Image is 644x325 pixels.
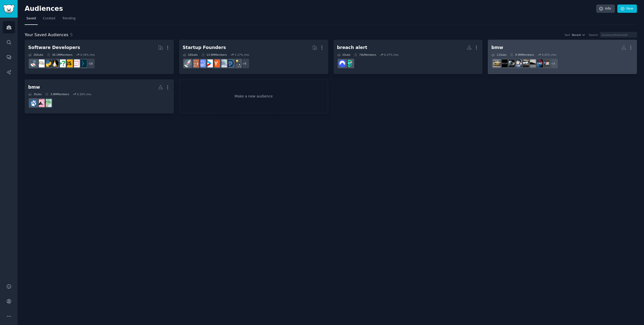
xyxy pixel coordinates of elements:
img: BMWi3 [507,60,515,67]
div: + 3 [548,58,558,69]
div: 9.9M Members [510,53,534,57]
a: Trending [61,15,77,25]
img: cscareerquestions [58,60,66,67]
img: cars [528,60,536,67]
img: Bmw_m [542,60,550,67]
span: 5 [70,32,73,37]
a: breach alert2Subs74kMembers6.37% /moVeePN_Securitynordvpn [334,40,483,74]
a: bmw11Subs9.9MMembers0.05% /mo+3Bmw_mE90carsBMW_F31carpornBMWi3e46BMWE36 [488,40,637,74]
img: webdev [72,60,80,67]
span: Trending [62,16,75,21]
div: 3.9M Members [45,92,69,96]
img: dogs [30,99,37,107]
a: bmw3Subs3.9MMembers0.26% /moDogfreeCatsWithDogsdogs [25,79,174,114]
div: Search [589,33,598,37]
div: + 18 [85,58,95,69]
div: 0.05 % /mo [542,53,556,57]
span: Saved [26,16,36,21]
div: breach alert [337,44,367,51]
img: nordvpn [338,60,346,67]
span: Your Saved Audiences [25,32,68,38]
img: BMW_F31 [521,60,529,67]
img: reactjs [30,60,37,67]
a: New [617,5,637,13]
div: 74k Members [354,53,376,57]
img: carporn [514,60,522,67]
img: growmybusiness [233,60,241,67]
div: bmw [28,84,40,90]
img: GummySearch logo [3,5,15,13]
input: Audience/Subreddit [600,32,637,38]
div: 3 Sub s [28,92,42,96]
a: Software Developers26Subs30.1MMembers0.34% /mo+18programmingwebdevjavascriptcscareerquestionslinu... [25,40,174,74]
img: CatsWithDogs [37,99,45,107]
img: SaaS [198,60,206,67]
div: 0.34 % /mo [80,53,95,57]
img: programming [79,60,87,67]
a: Make a new audience [179,79,328,114]
img: learnpython [37,60,45,67]
div: bmw [491,44,503,51]
div: 1.17 % /mo [235,53,249,57]
a: Startup Founders16Subs13.9MMembers1.17% /mo+8growmybusinessEntrepreneurshipindiehackersycombinato... [179,40,328,74]
img: BMWE36 [493,60,501,67]
div: 6.37 % /mo [384,53,398,57]
a: Info [596,5,615,13]
div: 26 Sub s [28,53,43,57]
div: + 8 [239,58,250,69]
span: Curated [43,16,55,21]
h2: Audiences [25,5,596,13]
img: VeePN_Security [345,60,353,67]
img: startups [184,60,192,67]
img: startup [205,60,213,67]
img: e46 [500,60,508,67]
a: Saved [25,15,38,25]
img: Entrepreneurship [226,60,234,67]
div: 30.1M Members [47,53,72,57]
img: javascript [65,60,73,67]
button: Recent [572,33,585,37]
div: Software Developers [28,44,80,51]
div: Sort [565,33,570,37]
div: 16 Sub s [183,53,198,57]
img: Dogfree [44,99,52,107]
img: indiehackers [219,60,227,67]
span: Recent [572,33,581,37]
div: 11 Sub s [491,53,506,57]
img: ycombinator [212,60,220,67]
div: 2 Sub s [337,53,350,57]
img: EntrepreneurRideAlong [191,60,199,67]
div: 13.9M Members [201,53,227,57]
a: Curated [41,15,57,25]
img: E90 [535,60,543,67]
img: Python [44,60,52,67]
div: 0.26 % /mo [77,92,91,96]
img: linux [51,60,59,67]
div: Startup Founders [183,44,226,51]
